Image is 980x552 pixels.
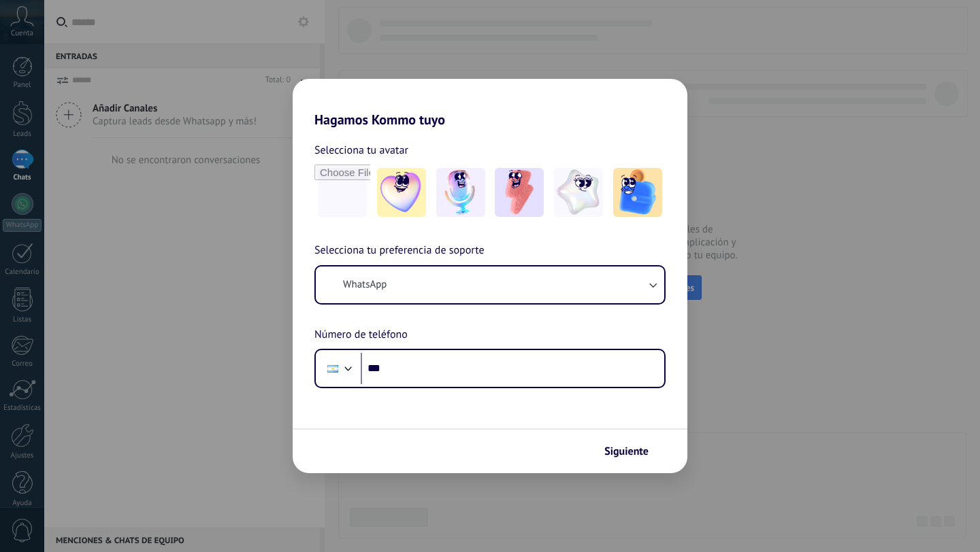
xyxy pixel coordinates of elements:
[495,168,544,217] img: -3.jpeg
[320,354,346,383] div: Argentina: + 54
[314,326,408,344] span: Número de teléfono
[436,168,485,217] img: -2.jpeg
[377,168,426,217] img: -1.jpeg
[314,141,408,159] span: Selecciona tu avatar
[293,79,687,128] h2: Hagamos Kommo tuyo
[554,168,603,217] img: -4.jpeg
[604,447,649,456] span: Siguiente
[314,242,485,260] span: Selecciona tu preferencia de soporte
[613,168,662,217] img: -5.jpeg
[343,278,387,292] span: WhatsApp
[316,266,664,303] button: WhatsApp
[598,440,667,463] button: Siguiente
